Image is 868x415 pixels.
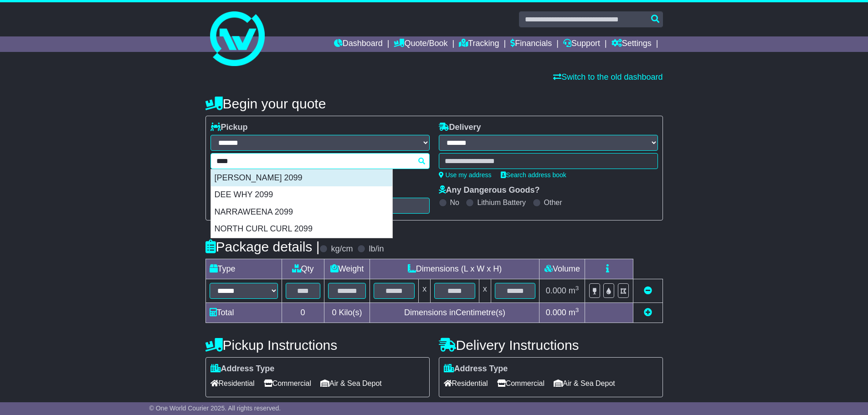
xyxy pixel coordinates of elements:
label: lb/in [369,244,384,254]
td: x [479,279,491,303]
a: Tracking [459,36,499,52]
span: m [569,286,579,295]
td: Weight [324,259,370,279]
td: Total [205,303,282,323]
td: 0 [282,303,324,323]
typeahead: Please provide city [211,153,430,169]
span: m [569,308,579,317]
span: Residential [211,376,255,390]
label: Other [544,198,562,207]
td: Qty [282,259,324,279]
td: Volume [539,259,585,279]
a: Remove this item [644,286,652,295]
span: Air & Sea Depot [320,376,382,390]
a: Search address book [501,171,566,179]
a: Switch to the old dashboard [553,72,663,82]
div: DEE WHY 2099 [211,186,392,204]
span: 0.000 [546,308,566,317]
a: Dashboard [334,36,383,52]
label: Lithium Battery [477,198,526,207]
label: Delivery [439,123,481,133]
h4: Pickup Instructions [205,338,430,353]
a: Quote/Book [394,36,447,52]
sup: 3 [575,307,579,313]
span: Commercial [497,376,544,390]
h4: Delivery Instructions [439,338,663,353]
span: © One World Courier 2025. All rights reserved. [149,405,281,412]
span: Commercial [264,376,311,390]
div: [PERSON_NAME] 2099 [211,169,392,187]
h4: Package details | [205,239,320,254]
td: Type [205,259,282,279]
label: Pickup [211,123,248,133]
span: 0 [332,308,336,317]
td: x [419,279,431,303]
span: Residential [444,376,488,390]
a: Use my address [439,171,492,179]
label: kg/cm [331,244,353,254]
td: Dimensions in Centimetre(s) [370,303,539,323]
h4: Begin your quote [205,96,663,111]
span: 0.000 [546,286,566,295]
label: Any Dangerous Goods? [439,185,540,195]
a: Support [563,36,600,52]
label: Address Type [211,364,275,374]
td: Dimensions (L x W x H) [370,259,539,279]
a: Add new item [644,308,652,317]
div: NARRAWEENA 2099 [211,204,392,221]
sup: 3 [575,285,579,292]
label: Address Type [444,364,508,374]
a: Settings [611,36,652,52]
span: Air & Sea Depot [554,376,615,390]
td: Kilo(s) [324,303,370,323]
label: No [450,198,459,207]
div: NORTH CURL CURL 2099 [211,220,392,238]
a: Financials [510,36,552,52]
